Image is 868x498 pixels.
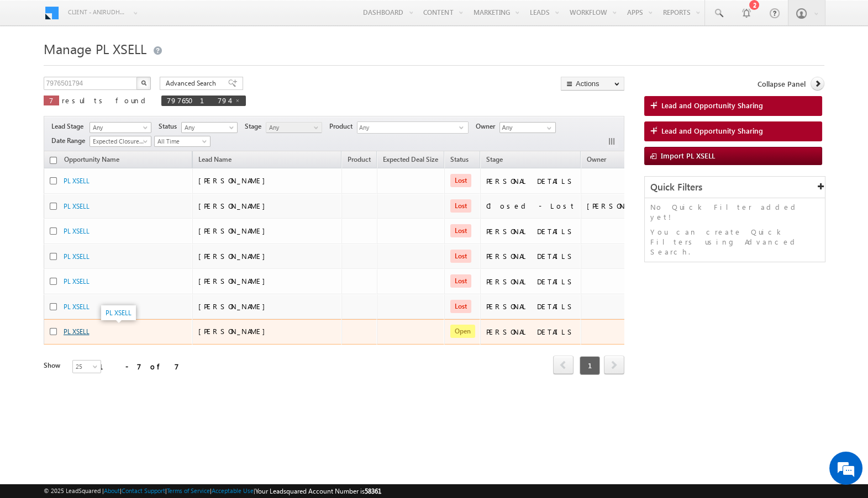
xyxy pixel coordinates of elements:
[604,357,624,374] a: next
[122,487,165,494] a: Contact Support
[450,300,471,313] span: Lost
[459,125,468,130] span: select
[73,362,102,372] span: 25
[14,102,202,331] textarea: Type your message and hit 'Enter'
[64,177,90,185] a: PL XSELL
[476,121,499,131] span: Owner
[553,357,574,374] a: prev
[661,126,763,136] span: Lead and Opportunity Sharing
[580,356,600,375] span: 1
[167,96,229,105] span: 7976501794
[587,201,659,211] div: [PERSON_NAME]
[64,303,90,311] a: PL XSELL
[661,100,763,110] span: Lead and Opportunity Sharing
[57,58,186,72] div: Chat with us now
[486,155,503,163] span: Stage
[329,121,357,131] span: Product
[64,202,90,210] a: PL XSELL
[50,157,57,164] input: Check all records
[757,79,805,89] span: Collapse Panel
[106,309,131,317] a: PL XSELL
[198,251,271,261] span: [PERSON_NAME]
[450,224,471,237] span: Lost
[198,201,271,210] span: [PERSON_NAME]
[68,7,126,18] span: Client - anirudhparuilsquat (58361)
[104,487,120,494] a: About
[450,325,475,338] span: Open
[90,122,151,133] a: Any
[561,77,624,91] button: Actions
[166,78,219,88] span: Advanced Search
[150,340,201,355] em: Start Chat
[450,174,471,187] span: Lost
[383,155,438,163] span: Expected Deal Size
[541,123,555,134] a: Show All Items
[499,122,556,133] input: Type to Search
[198,176,271,185] span: [PERSON_NAME]
[44,40,146,57] span: Manage PL XSELL
[450,250,471,263] span: Lost
[154,136,211,147] a: All Time
[645,177,825,198] div: Quick Filters
[481,153,508,168] a: Stage
[650,227,819,257] p: You can create Quick Filters using Advanced Search.
[51,121,88,131] span: Lead Stage
[445,153,474,168] a: Status
[357,121,469,134] div: Any
[64,327,90,336] a: PL XSELL
[198,326,271,336] span: [PERSON_NAME]
[377,153,444,168] a: Expected Deal Size
[51,136,90,146] span: Date Range
[167,487,210,494] a: Terms of Service
[348,155,371,163] span: Product
[49,96,54,105] span: 7
[90,123,148,133] span: Any
[661,151,715,160] span: Import PL XSELL
[62,96,150,105] span: results found
[486,327,576,337] div: PERSONAL DETAILS
[159,121,181,131] span: Status
[650,202,819,222] p: No Quick Filter added yet!
[486,176,576,186] div: PERSONAL DETAILS
[486,251,576,261] div: PERSONAL DETAILS
[99,360,179,373] div: 1 - 7 of 7
[64,277,90,285] a: PL XSELL
[198,226,271,235] span: [PERSON_NAME]
[198,276,271,285] span: [PERSON_NAME]
[365,487,381,495] span: 58361
[486,277,576,287] div: PERSONAL DETAILS
[450,274,471,288] span: Lost
[182,123,234,133] span: Any
[266,122,322,133] a: Any
[255,487,381,495] span: Your Leadsquared Account Number is
[181,122,238,133] a: Any
[212,487,254,494] a: Acceptable Use
[450,199,471,213] span: Lost
[553,356,574,374] span: prev
[604,356,624,374] span: next
[266,123,319,133] span: Any
[44,486,381,496] span: © 2025 LeadSquared | | | | |
[141,80,146,86] img: Search
[181,6,208,32] div: Minimize live chat window
[44,361,64,370] div: Show
[486,201,576,211] div: Closed - Lost
[64,227,90,235] a: PL XSELL
[644,121,822,141] a: Lead and Opportunity Sharing
[19,58,46,72] img: d_60004797649_company_0_60004797649
[72,360,101,373] a: 25
[90,136,151,147] a: Expected Closure Date
[90,136,148,146] span: Expected Closure Date
[193,153,237,168] span: Lead Name
[357,122,459,135] span: Any
[198,301,271,311] span: [PERSON_NAME]
[64,252,90,261] a: PL XSELL
[486,226,576,236] div: PERSONAL DETAILS
[155,136,207,146] span: All Time
[59,153,125,168] a: Opportunity Name
[486,301,576,311] div: PERSONAL DETAILS
[587,155,606,163] span: Owner
[644,96,822,116] a: Lead and Opportunity Sharing
[245,121,266,131] span: Stage
[64,155,119,163] span: Opportunity Name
